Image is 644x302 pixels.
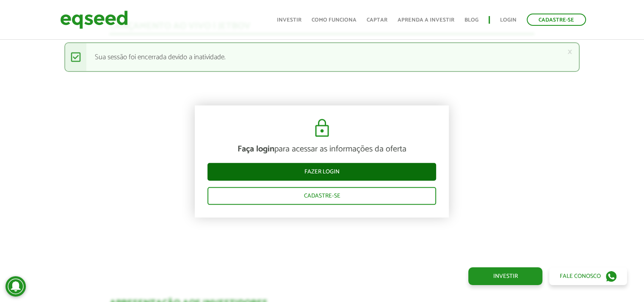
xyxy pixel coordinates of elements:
a: Cadastre-se [207,187,436,205]
p: para acessar as informações da oferta [207,145,436,155]
a: Como funciona [312,17,357,23]
a: Captar [367,17,387,23]
img: cadeado.svg [312,118,332,139]
a: Fale conosco [549,267,627,285]
a: Aprenda a investir [398,17,454,23]
a: Cadastre-se [527,14,586,26]
a: Blog [464,17,478,23]
a: Investir [277,17,301,23]
div: Sua sessão foi encerrada devido a inatividade. [64,42,580,72]
a: Investir [468,267,542,285]
img: EqSeed [60,8,128,31]
strong: Faça login [238,143,274,156]
a: Login [500,17,517,23]
a: Fazer login [207,163,436,181]
a: × [567,47,572,56]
